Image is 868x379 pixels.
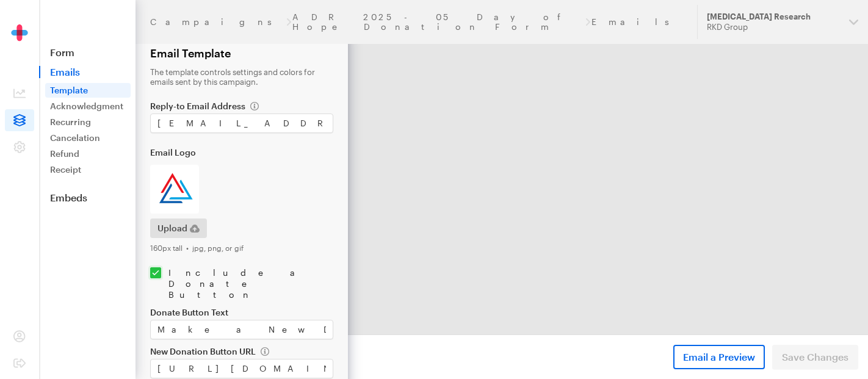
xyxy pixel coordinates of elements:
[150,46,333,60] h2: Email Template
[45,115,131,129] a: Recurring
[150,101,333,111] label: Reply-to Email Address
[150,347,333,356] label: New Donation Button URL
[683,350,755,364] span: Email a Preview
[45,99,131,114] a: Acknowledgment
[150,148,333,157] label: Email Logo
[45,162,131,177] a: Receipt
[45,83,131,98] a: Template
[150,17,285,27] a: Campaigns
[150,243,333,253] div: 160px tall • jpg, png, or gif
[673,345,765,369] button: Email a Preview
[39,46,136,59] a: Form
[150,218,207,238] button: Upload
[39,192,136,204] a: Embeds
[45,131,131,145] a: Cancelation
[150,308,333,317] label: Donate Button Text
[45,146,131,161] a: Refund
[707,12,839,22] div: [MEDICAL_DATA] Research
[292,12,584,32] a: ADR 2025-05 Day of Hope Donation Form
[697,5,868,39] button: [MEDICAL_DATA] Research RKD Group
[707,22,839,32] div: RKD Group
[150,165,199,214] img: logo.png
[39,66,136,78] span: Emails
[150,67,333,87] p: The template controls settings and colors for emails sent by this campaign.
[157,221,187,236] span: Upload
